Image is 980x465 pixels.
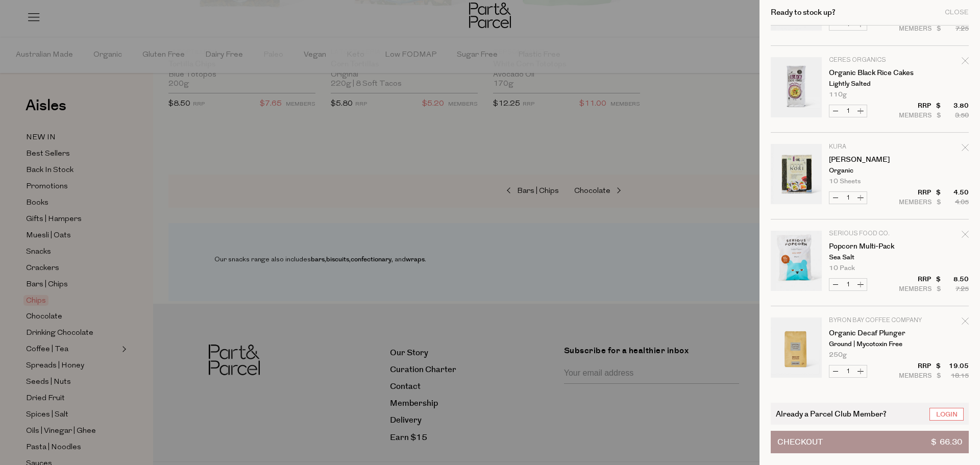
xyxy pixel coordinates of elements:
div: Remove Organic Decaf Plunger [962,316,969,330]
a: Login [929,408,964,421]
a: [PERSON_NAME] [829,156,908,163]
p: Ceres Organics [829,57,908,63]
a: Organic Black Rice Cakes [829,69,908,77]
span: Already a Parcel Club Member? [776,408,887,420]
p: Kura [829,144,908,150]
span: 250g [829,352,847,358]
input: QTY Popcorn Multi-Pack [842,279,854,290]
div: Remove Sushi Nori [962,142,969,156]
span: $ 66.30 [931,431,962,453]
p: Lightly Salted [829,81,908,87]
input: QTY Organic Black Rice Cakes [842,105,854,117]
button: Checkout$ 66.30 [771,431,969,453]
input: QTY Organic Decaf Plunger [842,365,854,377]
div: Remove Organic Black Rice Cakes [962,56,969,69]
input: QTY Sushi Nori [842,192,854,204]
p: Byron Bay Coffee Company [829,317,908,324]
p: Ground | Mycotoxin Free [829,341,908,348]
p: Organic [829,167,908,174]
div: Remove Popcorn Multi-Pack [962,229,969,243]
p: Sea Salt [829,254,908,261]
span: 110g [829,91,847,98]
a: Popcorn Multi-Pack [829,243,908,250]
div: Close [945,9,969,16]
span: 10 Sheets [829,178,861,185]
span: 10 Pack [829,265,855,272]
span: Checkout [777,431,823,453]
a: Organic Decaf Plunger [829,330,908,337]
p: Serious Food Co. [829,231,908,237]
h2: Ready to stock up? [771,9,836,16]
